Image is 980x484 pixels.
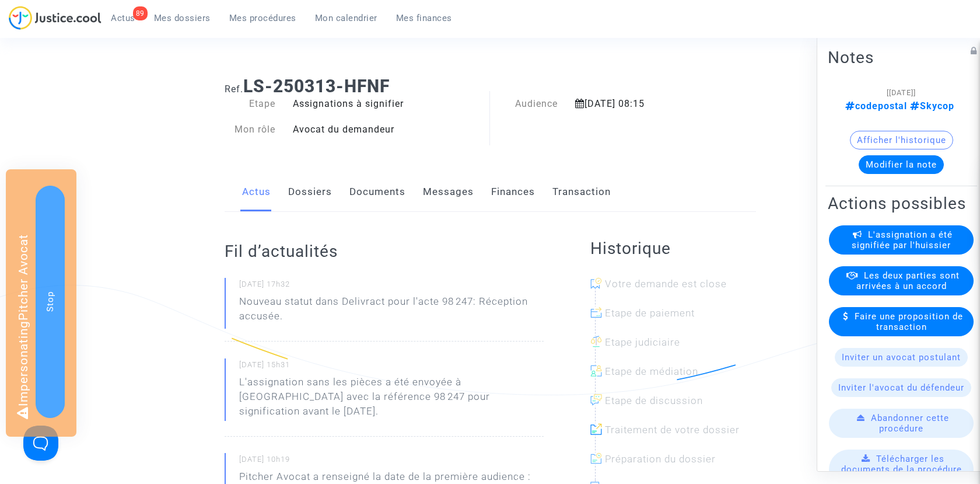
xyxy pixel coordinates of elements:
small: [DATE] 17h32 [239,279,544,294]
div: Etape [216,97,285,111]
a: Finances [491,173,535,211]
span: Mes finances [396,13,452,23]
a: Documents [349,173,405,211]
span: Stop [45,291,55,312]
a: Mes dossiers [145,9,220,27]
button: Stop [36,186,65,418]
h2: Fil d’actualités [225,241,544,262]
span: Abandonner cette procédure [871,412,949,433]
div: Mon rôle [216,123,285,137]
span: Les deux parties sont arrivées à un accord [856,270,960,291]
img: jc-logo.svg [9,6,101,30]
a: Mes finances [387,9,461,27]
span: Inviter un avocat postulant [842,351,961,362]
div: Assignations à signifier [284,97,490,111]
a: Mon calendrier [306,9,387,27]
h2: Actions possibles [828,193,975,213]
div: Audience [490,97,566,111]
p: L'assignation sans les pièces a été envoyée à [GEOGRAPHIC_DATA] avec la référence 98 247 pour sig... [239,375,544,424]
button: Modifier la note [859,155,944,173]
span: Actus [111,13,135,23]
span: Votre demande est close [605,278,727,290]
a: Dossiers [288,173,332,211]
b: LS-250313-HFNF [243,76,390,96]
p: Nouveau statut dans Delivract pour l'acte 98 247: Réception accusée. [239,294,544,329]
span: codepostal [845,100,907,111]
span: Ref. [225,83,243,95]
span: Mes dossiers [154,13,211,23]
a: Mes procédures [220,9,306,27]
span: Mes procédures [229,13,296,23]
button: Afficher l'historique [850,130,953,149]
div: [DATE] 08:15 [566,97,719,111]
a: Messages [423,173,474,211]
h2: Historique [590,238,756,259]
span: Skycop [907,100,954,111]
div: Impersonating [6,169,76,437]
h2: Notes [828,47,975,67]
small: [DATE] 10h19 [239,454,544,469]
iframe: Help Scout Beacon - Open [23,426,58,461]
div: Avocat du demandeur [284,123,490,137]
small: [DATE] 15h31 [239,360,544,375]
span: L'assignation a été signifiée par l'huissier [852,229,953,250]
span: Inviter l'avocat du défendeur [838,382,964,392]
a: 89Actus [101,9,145,27]
span: Mon calendrier [315,13,377,23]
div: 89 [133,6,148,20]
span: [[DATE]] [887,88,916,96]
a: Transaction [552,173,611,211]
span: Faire une proposition de transaction [855,311,963,332]
a: Actus [242,173,271,211]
